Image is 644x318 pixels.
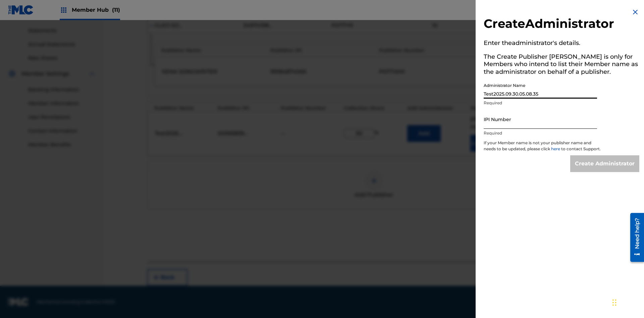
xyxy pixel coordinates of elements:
[484,51,639,80] h5: The Create Publisher [PERSON_NAME] is only for Members who intend to list their Member name as th...
[625,210,644,265] iframe: Resource Center
[484,140,601,155] p: If your Member name is not your publisher name and needs to be updated, please click to contact S...
[612,293,616,313] div: Drag
[484,130,597,136] p: Required
[8,5,34,15] img: MLC Logo
[484,16,639,33] h2: Create Administrator
[610,286,644,318] iframe: Chat Widget
[551,146,561,151] a: here
[484,37,639,51] h5: Enter the administrator 's details.
[72,6,120,14] span: Member Hub
[484,100,597,106] p: Required
[112,7,120,13] span: (11)
[60,6,68,14] img: Top Rightsholders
